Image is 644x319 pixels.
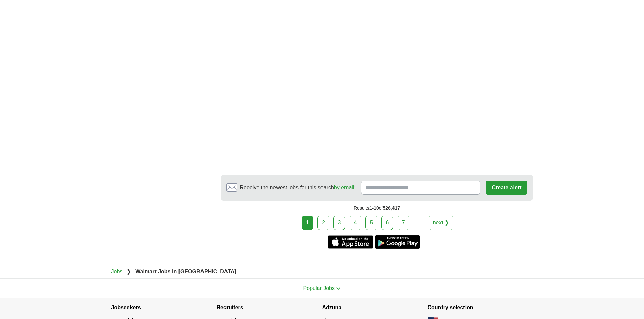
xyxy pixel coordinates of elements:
[428,298,533,317] h4: Country selection
[375,235,420,249] a: Get the Android app
[333,216,345,230] a: 3
[429,216,454,230] a: next ❯
[350,216,361,230] a: 4
[398,216,409,230] a: 7
[302,216,313,230] div: 1
[381,216,393,230] a: 6
[334,185,354,190] a: by email
[328,235,373,249] a: Get the iPhone app
[412,216,426,230] div: ...
[127,269,131,274] span: ❯
[221,201,533,216] div: Results of
[365,216,377,230] a: 5
[240,184,356,192] span: Receive the newest jobs for this search :
[303,285,335,291] span: Popular Jobs
[336,287,341,290] img: toggle icon
[369,205,379,211] span: 1-10
[486,181,527,195] button: Create alert
[111,269,123,274] a: Jobs
[317,216,329,230] a: 2
[135,269,236,274] strong: Walmart Jobs in [GEOGRAPHIC_DATA]
[383,205,400,211] span: 526,417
